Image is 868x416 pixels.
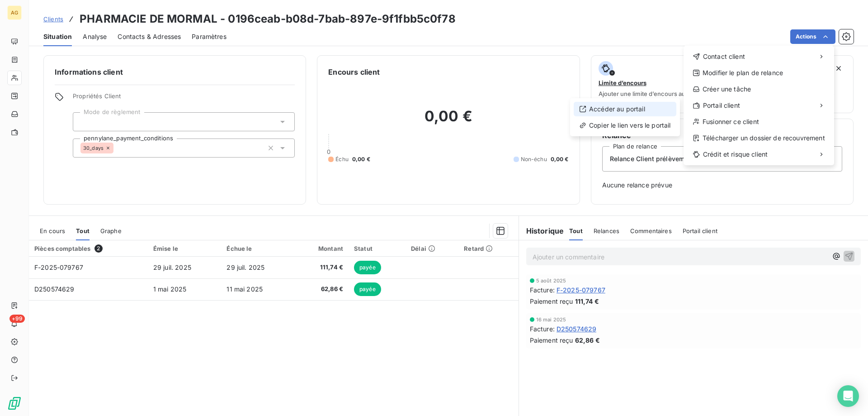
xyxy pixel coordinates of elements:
[703,101,740,110] span: Portail client
[574,102,676,116] div: Accéder au portail
[687,66,830,80] div: Modifier le plan de relance
[687,82,830,96] div: Créer une tâche
[687,131,830,145] div: Télécharger un dossier de recouvrement
[687,115,830,129] div: Fusionner ce client
[703,52,745,61] span: Contact client
[574,118,676,133] div: Copier le lien vers le portail
[703,150,768,159] span: Crédit et risque client
[684,46,834,165] div: Actions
